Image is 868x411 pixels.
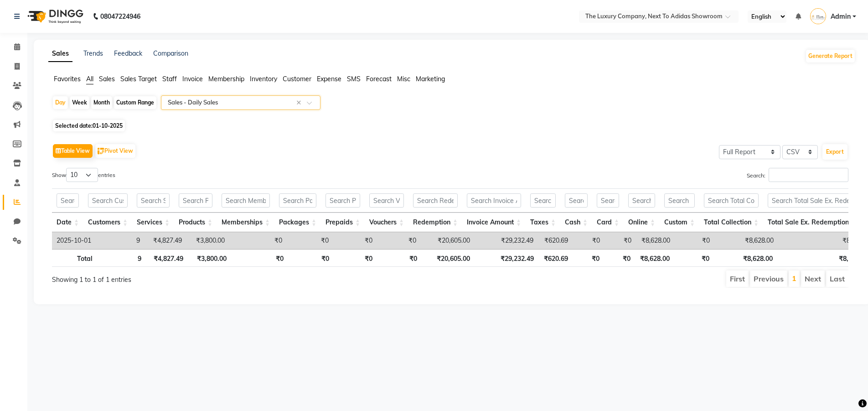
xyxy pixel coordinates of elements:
[229,232,287,249] td: ₹0
[769,168,848,182] input: Search:
[186,232,229,249] td: ₹3,800.00
[475,232,538,249] td: ₹29,232.49
[250,75,277,83] span: Inventory
[274,213,321,232] th: Packages: activate to sort column ascending
[93,122,123,129] span: 01-10-2025
[377,249,421,267] th: ₹0
[23,4,86,29] img: logo
[573,249,604,267] th: ₹0
[174,213,217,232] th: Products: activate to sort column ascending
[565,193,588,208] input: Search Cash
[822,144,847,160] button: Export
[53,144,93,158] button: Table View
[475,249,538,267] th: ₹29,232.49
[52,168,115,182] label: Show entries
[763,213,861,232] th: Total Sale Ex. Redemption: activate to sort column ascending
[831,12,851,21] span: Admin
[83,49,103,57] a: Trends
[792,274,796,283] a: 1
[52,232,96,249] td: 2025-10-01
[538,232,573,249] td: ₹620.69
[288,249,334,267] th: ₹0
[52,270,376,285] div: Showing 1 to 1 of 1 entries
[296,98,304,108] span: Clear all
[88,193,128,208] input: Search Customers
[636,232,675,249] td: ₹8,628.00
[333,232,377,249] td: ₹0
[573,232,604,249] td: ₹0
[53,96,68,109] div: Day
[714,249,777,267] th: ₹8,628.00
[208,75,244,83] span: Membership
[408,213,462,232] th: Redemption: activate to sort column ascending
[83,213,132,232] th: Customers: activate to sort column ascending
[98,148,104,155] img: pivot.png
[54,75,81,83] span: Favorites
[153,49,188,57] a: Comparison
[806,50,855,62] button: Generate Report
[768,193,856,208] input: Search Total Sale Ex. Redemption
[179,193,212,208] input: Search Products
[347,75,361,83] span: SMS
[674,249,714,267] th: ₹0
[747,168,848,182] label: Search:
[530,193,556,208] input: Search Taxes
[132,213,174,232] th: Services: activate to sort column ascending
[162,75,177,83] span: Staff
[146,249,188,267] th: ₹4,827.49
[334,249,377,267] th: ₹0
[369,193,404,208] input: Search Vouchers
[628,193,655,208] input: Search Online
[97,249,146,267] th: 9
[188,249,231,267] th: ₹3,800.00
[592,213,624,232] th: Card: activate to sort column ascending
[624,213,660,232] th: Online: activate to sort column ascending
[96,232,145,249] td: 9
[95,144,135,158] button: Pivot View
[366,75,392,83] span: Forecast
[317,75,341,83] span: Expense
[526,213,560,232] th: Taxes: activate to sort column ascending
[287,232,333,249] td: ₹0
[53,120,125,131] span: Selected date:
[66,168,98,182] select: Showentries
[422,249,475,267] th: ₹20,605.00
[660,213,699,232] th: Custom: activate to sort column ascending
[48,46,72,62] a: Sales
[664,193,695,208] input: Search Custom
[365,213,408,232] th: Vouchers: activate to sort column ascending
[604,249,635,267] th: ₹0
[416,75,445,83] span: Marketing
[421,232,475,249] td: ₹20,605.00
[120,75,157,83] span: Sales Target
[217,213,274,232] th: Memberships: activate to sort column ascending
[70,96,89,109] div: Week
[538,249,572,267] th: ₹620.69
[325,193,360,208] input: Search Prepaids
[231,249,288,267] th: ₹0
[57,193,79,208] input: Search Date
[377,232,421,249] td: ₹0
[704,193,759,208] input: Search Total Collection
[99,75,115,83] span: Sales
[52,213,83,232] th: Date: activate to sort column ascending
[145,232,186,249] td: ₹4,827.49
[397,75,410,83] span: Misc
[321,213,365,232] th: Prepaids: activate to sort column ascending
[413,193,458,208] input: Search Redemption
[699,213,763,232] th: Total Collection: activate to sort column ascending
[91,96,112,109] div: Month
[114,49,142,57] a: Feedback
[222,193,270,208] input: Search Memberships
[182,75,203,83] span: Invoice
[100,4,140,29] b: 08047224946
[279,193,316,208] input: Search Packages
[810,8,826,24] img: Admin
[560,213,592,232] th: Cash: activate to sort column ascending
[675,232,714,249] td: ₹0
[52,249,97,267] th: Total
[635,249,674,267] th: ₹8,628.00
[597,193,619,208] input: Search Card
[86,75,93,83] span: All
[462,213,526,232] th: Invoice Amount: activate to sort column ascending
